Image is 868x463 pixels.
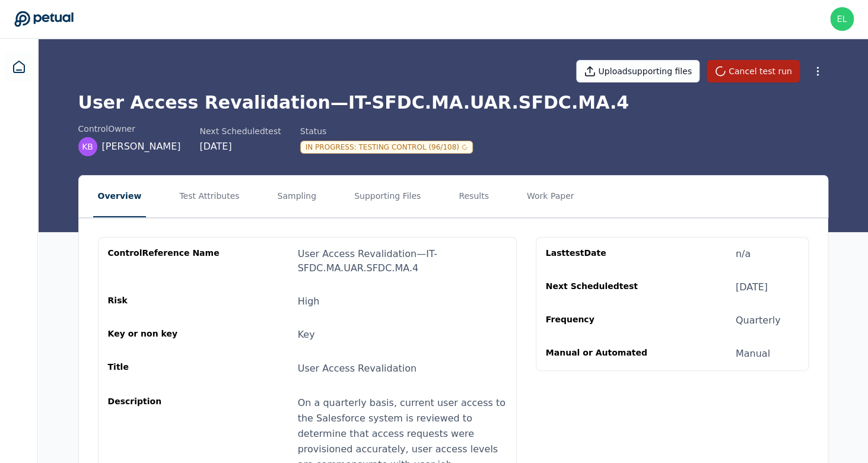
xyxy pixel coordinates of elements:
[736,347,770,361] div: Manual
[108,294,222,309] div: Risk
[14,11,74,27] a: Go to Dashboard
[807,61,828,82] button: More Options
[5,53,33,81] a: Dashboard
[546,247,660,261] div: Last test Date
[298,247,507,275] div: User Access Revalidation — IT-SFDC.MA.UAR.SFDC.MA.4
[108,247,222,275] div: control Reference Name
[82,141,93,153] span: KB
[78,123,181,135] div: control Owner
[199,139,281,154] div: [DATE]
[522,176,579,217] button: Work Paper
[174,176,244,217] button: Test Attributes
[736,247,751,261] div: n/a
[93,176,147,217] button: Overview
[300,141,473,154] div: In Progress : Testing Control (96/108)
[454,176,494,217] button: Results
[108,328,222,342] div: Key or non key
[546,280,660,294] div: Next Scheduled test
[298,328,315,342] div: Key
[707,60,800,83] button: Cancel test run
[830,7,854,31] img: eliot+customer@petual.ai
[108,361,222,376] div: Title
[79,176,828,217] nav: Tabs
[78,92,828,113] h1: User Access Revalidation — IT-SFDC.MA.UAR.SFDC.MA.4
[298,363,416,374] span: User Access Revalidation
[300,125,473,137] div: Status
[349,176,425,217] button: Supporting Files
[546,347,660,361] div: Manual or Automated
[576,60,700,83] button: Uploadsupporting files
[736,280,768,294] div: [DATE]
[102,139,181,154] span: [PERSON_NAME]
[199,125,281,137] div: Next Scheduled test
[272,176,321,217] button: Sampling
[546,313,660,328] div: Frequency
[298,294,320,309] div: High
[736,313,781,328] div: Quarterly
